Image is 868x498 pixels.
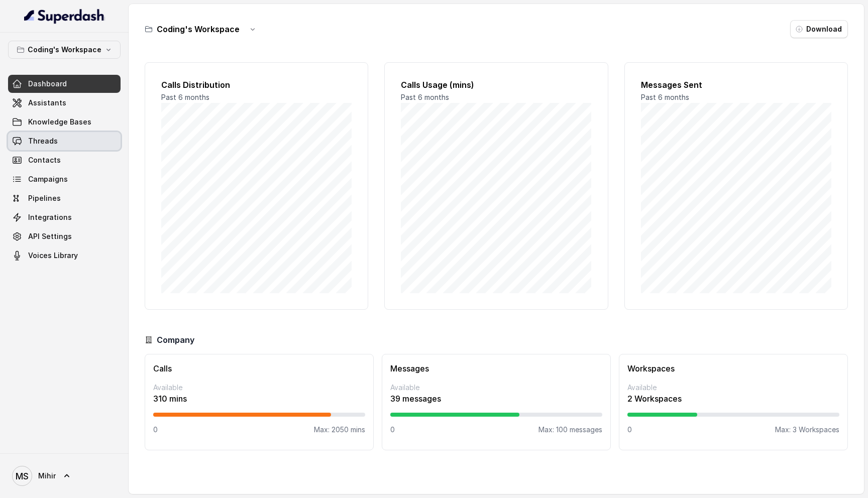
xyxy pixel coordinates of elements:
p: 0 [390,425,395,435]
a: Integrations [8,208,121,226]
span: Pipelines [28,193,61,203]
p: 310 mins [153,393,365,405]
button: Download [790,20,848,38]
span: Mihir [38,471,56,481]
p: Available [627,383,839,393]
p: 0 [627,425,632,435]
p: Max: 3 Workspaces [775,425,839,435]
p: 2 Workspaces [627,393,839,405]
span: Threads [28,136,58,146]
span: API Settings [28,231,72,241]
h2: Calls Distribution [161,79,352,91]
h3: Messages [390,362,602,375]
a: Contacts [8,151,121,169]
p: 39 messages [390,393,602,405]
span: Knowledge Bases [28,117,91,127]
p: Max: 100 messages [538,425,602,435]
h3: Workspaces [627,362,839,375]
a: Campaigns [8,170,121,188]
a: Voices Library [8,246,121,265]
span: Campaigns [28,174,68,184]
span: Past 6 months [161,93,209,101]
span: Past 6 months [401,93,449,101]
a: Knowledge Bases [8,113,121,131]
p: Available [153,383,365,393]
img: light.svg [24,8,105,24]
h3: Calls [153,362,365,375]
span: Contacts [28,155,61,165]
h3: Coding's Workspace [157,23,240,35]
span: Voices Library [28,251,78,261]
a: Pipelines [8,189,121,207]
a: API Settings [8,227,121,245]
h3: Company [157,334,194,346]
text: MS [16,471,29,481]
a: Dashboard [8,75,121,93]
p: Max: 2050 mins [314,425,365,435]
span: Past 6 months [641,93,689,101]
a: Assistants [8,94,121,112]
span: Integrations [28,212,72,222]
p: Available [390,383,602,393]
span: Assistants [28,98,66,108]
h2: Calls Usage (mins) [401,79,591,91]
h2: Messages Sent [641,79,831,91]
button: Coding's Workspace [8,41,121,59]
a: Mihir [8,462,121,490]
p: 0 [153,425,158,435]
span: Dashboard [28,79,67,89]
p: Coding's Workspace [28,44,101,56]
a: Threads [8,132,121,150]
